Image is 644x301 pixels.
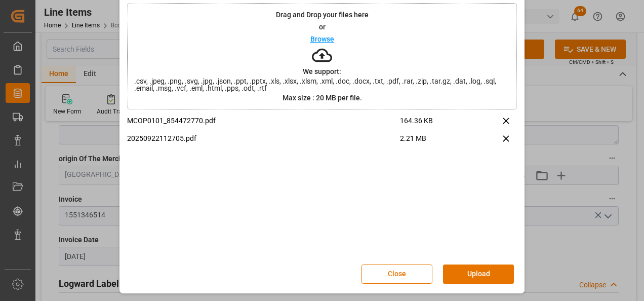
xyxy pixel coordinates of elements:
p: MCOP0101_854472770.pdf [127,116,400,126]
p: or [319,23,326,30]
div: Drag and Drop your files hereorBrowseWe support:.csv, .jpeg, .png, .svg, .jpg, .json, .ppt, .pptx... [127,3,517,109]
span: 2.21 MB [400,133,469,151]
button: Close [361,265,432,284]
p: Browse [310,35,334,43]
span: 164.36 KB [400,116,469,133]
p: Drag and Drop your files here [276,11,369,18]
p: Max size : 20 MB per file. [283,94,362,101]
button: Upload [443,265,514,284]
span: .csv, .jpeg, .png, .svg, .jpg, .json, .ppt, .pptx, .xls, .xlsx, .xlsm, .xml, .doc, .docx, .txt, .... [128,78,516,92]
p: We support: [303,68,341,75]
p: 20250922112705.pdf [127,133,400,144]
